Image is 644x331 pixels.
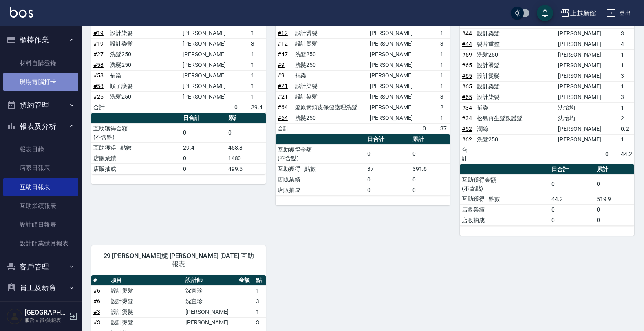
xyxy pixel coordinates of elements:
td: 設計燙髮 [109,285,183,296]
a: #47 [278,51,288,57]
td: 1 [438,70,450,81]
td: [PERSON_NAME] [181,28,232,38]
td: 設計燙髮 [475,60,556,71]
td: 沈宜珍 [183,296,237,307]
td: 44.2 [549,194,594,204]
td: 1 [619,60,634,71]
th: 累計 [410,134,450,145]
td: 0 [365,174,410,185]
td: 0 [410,174,450,185]
td: 松島再生髮敷護髮 [475,113,556,124]
td: 順子護髮 [108,81,181,91]
td: 3 [254,296,266,307]
td: [PERSON_NAME] [368,81,421,91]
td: 洗髮250 [293,113,368,123]
button: 員工及薪資 [3,277,78,298]
td: [PERSON_NAME] [556,134,603,145]
td: [PERSON_NAME] [181,70,232,81]
p: 服務人員/純報表 [25,317,66,324]
td: 0 [595,174,634,194]
img: Logo [10,7,33,18]
a: #64 [278,104,288,110]
td: 499.5 [226,163,266,174]
td: [PERSON_NAME] [368,70,421,81]
td: 44.2 [619,145,634,164]
td: 補染 [475,102,556,113]
a: #19 [93,30,104,36]
a: #12 [278,30,288,36]
div: 上越新館 [570,8,596,18]
td: [PERSON_NAME] [368,49,421,60]
td: 1 [249,91,266,102]
a: #64 [278,115,288,121]
a: #34 [462,115,472,121]
td: 1 [438,81,450,91]
td: 互助獲得 - 點數 [276,163,365,174]
td: 沈怡均 [556,102,603,113]
td: [PERSON_NAME] [368,102,421,113]
td: 1 [619,102,634,113]
td: 店販抽成 [460,215,549,225]
td: 3 [438,91,450,102]
td: 3 [249,38,266,49]
a: #21 [278,93,288,100]
td: 1 [438,113,450,123]
td: 29.4 [181,142,226,153]
td: 洗髮250 [293,49,368,60]
td: 1 [619,134,634,145]
a: #19 [93,40,104,47]
td: 髮原素頭皮保健護理洗髮 [293,102,368,113]
th: 設計師 [183,275,237,286]
a: #65 [462,83,472,90]
td: 洗髮250 [108,49,181,60]
td: 0 [365,144,410,163]
td: 1 [438,49,450,60]
td: 0 [365,185,410,195]
td: 0 [549,215,594,225]
a: #52 [462,126,472,132]
td: 沈宜珍 [183,285,237,296]
th: 項目 [109,275,183,286]
td: 設計燙髮 [109,317,183,328]
a: #62 [462,136,472,143]
td: 3 [619,71,634,81]
td: 3 [619,92,634,102]
a: #65 [462,94,472,100]
a: 報表目錄 [3,140,78,159]
button: 客戶管理 [3,256,78,278]
td: 391.6 [410,163,450,174]
button: save [537,5,553,21]
th: # [91,275,109,286]
td: 4 [619,39,634,49]
td: [PERSON_NAME] [368,28,421,38]
td: 設計染髮 [475,28,556,39]
td: 0 [410,144,450,163]
th: 累計 [226,113,266,124]
td: 互助獲得金額 (不含點) [91,123,181,142]
td: 3 [254,317,266,328]
td: 設計燙髮 [293,28,368,38]
th: 日合計 [365,134,410,145]
td: 設計染髮 [108,38,181,49]
td: [PERSON_NAME] [556,124,603,134]
th: 累計 [595,164,634,175]
td: 1 [249,49,266,60]
td: [PERSON_NAME] [181,60,232,70]
a: 互助業績報表 [3,196,78,215]
td: 458.8 [226,142,266,153]
td: 設計燙髮 [109,307,183,317]
a: #27 [93,51,104,57]
td: 潤絲 [475,124,556,134]
th: 金額 [236,275,254,286]
td: 合計 [276,123,293,134]
td: 1 [254,285,266,296]
td: [PERSON_NAME] [181,38,232,49]
td: 519.9 [595,194,634,204]
button: 上越新館 [557,5,600,22]
td: 店販業績 [91,153,181,163]
td: [PERSON_NAME] [556,81,603,92]
a: #9 [278,72,285,79]
td: [PERSON_NAME] [368,60,421,70]
td: 1 [249,28,266,38]
td: 設計染髮 [293,81,368,91]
